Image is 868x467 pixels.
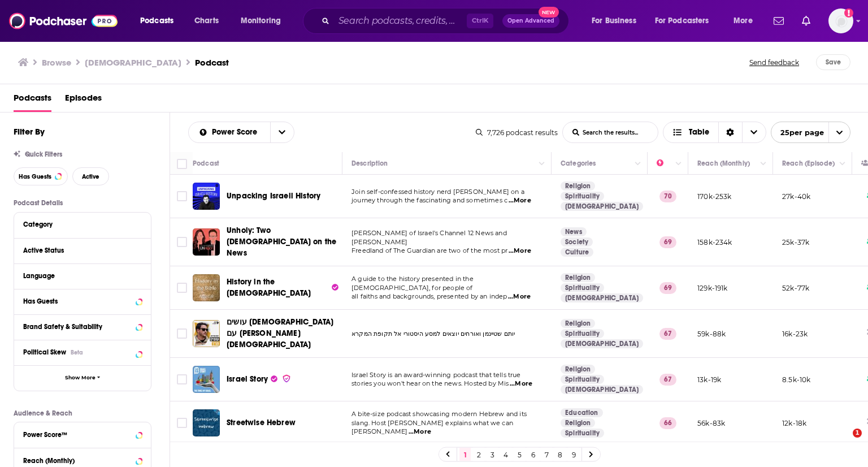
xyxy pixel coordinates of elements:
[853,429,862,438] span: 1
[23,243,142,257] button: Active Status
[193,228,220,256] a: Unholy: Two Jews on the News
[509,247,531,256] span: ...More
[502,14,559,28] button: Open AdvancedNew
[689,128,709,136] span: Table
[663,122,766,143] h2: Choose View
[351,157,388,170] div: Description
[697,329,726,339] p: 59k-88k
[227,374,268,384] span: Israel Story
[23,323,132,331] div: Brand Safety & Suitability
[233,12,296,30] button: open menu
[227,225,338,259] a: Unholy: Two [DEMOGRAPHIC_DATA] on the News
[14,126,45,137] h2: Filter By
[270,122,294,142] button: open menu
[42,57,71,68] h3: Browse
[782,418,806,428] p: 12k-18k
[193,183,220,210] img: Unpacking Israeli History
[177,374,187,384] span: Toggle select row
[351,410,527,418] span: A bite-size podcast showcasing modern Hebrew and its
[25,150,62,158] span: Quick Filters
[177,191,187,201] span: Toggle select row
[282,374,291,383] img: verified Badge
[23,297,132,305] div: Has Guests
[227,276,338,299] a: History in the [DEMOGRAPHIC_DATA]
[227,226,336,258] span: Unholy: Two [DEMOGRAPHIC_DATA] on the News
[351,229,507,246] span: [PERSON_NAME] of Israel's Channel 12 News and [PERSON_NAME]
[23,431,132,439] div: Power Score™
[771,122,850,143] button: open menu
[561,429,604,438] a: Spirituality
[227,417,296,429] a: Streetwise Hebrew
[697,375,721,384] p: 13k-19k
[314,8,580,34] div: Search podcasts, credits, & more...
[9,10,118,32] img: Podchaser - Follow, Share and Rate Podcasts
[82,174,99,180] span: Active
[561,181,595,191] a: Religion
[659,374,676,385] p: 67
[584,12,650,30] button: open menu
[23,457,132,465] div: Reach (Monthly)
[782,157,835,170] div: Reach (Episode)
[844,8,853,18] svg: Add a profile image
[816,54,850,70] button: Save
[672,157,685,171] button: Column Actions
[14,89,51,112] span: Podcasts
[14,409,151,417] p: Audience & Reach
[535,157,549,171] button: Column Actions
[541,448,552,461] a: 7
[14,365,151,391] button: Show More
[351,292,507,300] span: all faiths and backgrounds, presented by an indep
[351,330,515,338] span: יותם שטיינמן ואורחים יוצאים למסע היסטורי אל תקופת המקרא
[14,199,151,207] p: Podcast Details
[568,448,579,461] a: 9
[23,269,142,283] button: Language
[409,427,431,436] span: ...More
[193,274,220,301] img: History in the Bible
[473,448,484,461] a: 2
[500,448,511,461] a: 4
[659,236,676,248] p: 69
[23,247,134,254] div: Active Status
[351,379,509,387] span: stories you won't hear on the news. Hosted by Mis
[659,282,676,293] p: 69
[655,13,709,29] span: For Podcasters
[561,329,604,338] a: Spirituality
[187,12,225,30] a: Charts
[561,385,643,394] a: [DEMOGRAPHIC_DATA]
[459,448,471,461] a: 1
[561,339,643,348] a: [DEMOGRAPHIC_DATA]
[487,448,498,461] a: 3
[561,283,604,292] a: Spirituality
[561,408,603,417] a: Education
[227,418,296,427] span: Streetwise Hebrew
[23,427,142,441] button: Power Score™
[561,365,595,374] a: Religion
[227,374,291,385] a: Israel Story
[561,293,643,302] a: [DEMOGRAPHIC_DATA]
[351,275,474,292] span: A guide to the history presented in the [DEMOGRAPHIC_DATA], for people of
[189,128,270,136] button: open menu
[782,237,809,247] p: 25k-37k
[65,89,102,112] a: Episodes
[782,283,809,293] p: 52k-77k
[177,418,187,428] span: Toggle select row
[23,453,142,467] button: Reach (Monthly)
[659,417,676,429] p: 66
[193,366,220,393] img: Israel Story
[227,277,311,298] span: History in the [DEMOGRAPHIC_DATA]
[14,167,68,185] button: Has Guests
[23,319,142,334] button: Brand Safety & Suitability
[561,237,593,247] a: Society
[351,419,513,436] span: slang. Host [PERSON_NAME] explains what we can [PERSON_NAME]
[561,202,643,211] a: [DEMOGRAPHIC_DATA]
[212,128,261,136] span: Power Score
[561,319,595,328] a: Religion
[657,157,672,170] div: Power Score
[140,13,173,29] span: Podcasts
[177,283,187,293] span: Toggle select row
[195,57,229,68] h3: Podcast
[177,237,187,247] span: Toggle select row
[631,157,645,171] button: Column Actions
